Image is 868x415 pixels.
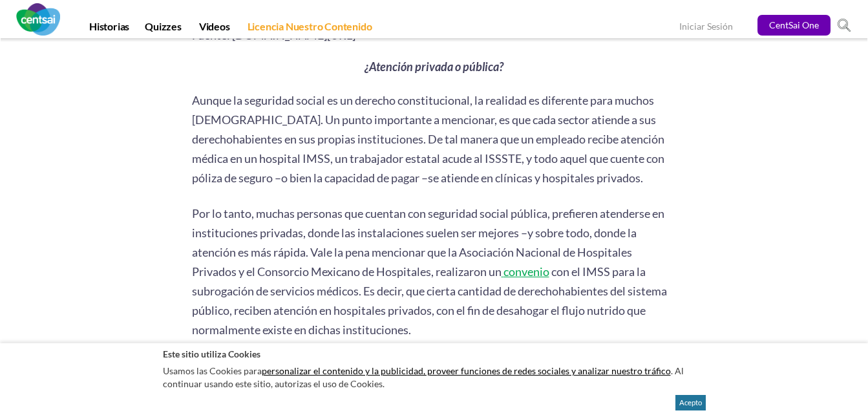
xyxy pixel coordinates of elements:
a: convenio [502,264,549,279]
a: Videos [191,20,238,38]
span: convenio [503,264,549,279]
a: Historias [81,20,137,38]
img: CentSai [16,3,60,36]
em: ¿Atención privada o pública? [365,60,503,74]
h2: Este sitio utiliza Cookies [163,348,706,360]
a: CentSai One [757,15,831,36]
span: Por lo tanto, muchas personas que cuentan con seguridad social pública, prefieren atenderse en in... [192,206,664,279]
a: Quizzes [137,20,189,38]
a: Licencia Nuestro Contenido [240,20,380,38]
p: Usamos las Cookies para . Al continuar usando este sitio, autorizas el uso de Cookies. [163,361,706,393]
span: Aunque la seguridad social es un derecho constitucional, la realidad es diferente para muchos [DE... [192,93,664,185]
button: Acepto [675,395,706,410]
a: Iniciar Sesión [679,21,733,34]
